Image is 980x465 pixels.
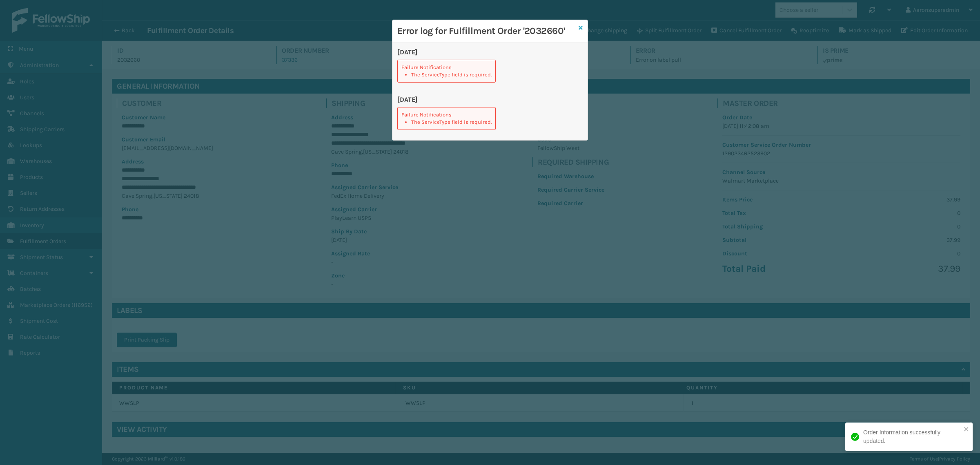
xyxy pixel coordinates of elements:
p: [DATE] [397,95,583,105]
p: Failure Notifications [401,64,492,71]
li: The ServiceType field is required. [411,71,492,78]
div: Order Information successfully updated. [863,428,961,445]
h3: Error log for Fulfillment Order '2032660' [397,25,575,37]
p: [DATE] [397,47,583,57]
button: close [964,426,969,434]
p: Failure Notifications [401,111,492,118]
li: The ServiceType field is required. [411,118,492,126]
